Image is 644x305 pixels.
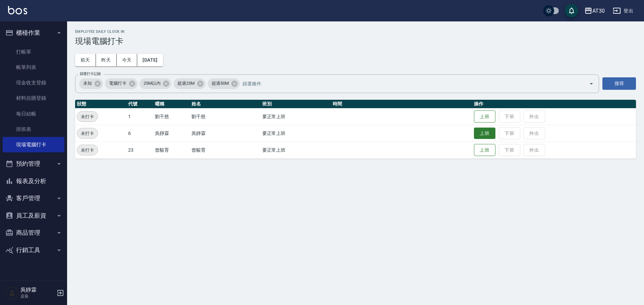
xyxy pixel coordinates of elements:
[153,142,190,158] td: 曾駿育
[8,6,27,14] img: Logo
[3,155,64,172] button: 預約管理
[77,147,98,154] span: 未打卡
[20,293,55,299] p: 店長
[153,108,190,125] td: 劉千慈
[173,78,206,89] div: 超過25M
[75,54,96,66] button: 前天
[602,77,636,90] button: 搜尋
[117,54,138,66] button: 今天
[75,29,636,34] h2: Employee Daily Clock In
[3,207,64,224] button: 員工及薪資
[261,125,331,142] td: 要正常上班
[3,172,64,190] button: 報表及分析
[126,142,153,158] td: 23
[3,24,64,42] button: 櫃檯作業
[3,189,64,207] button: 客戶管理
[261,100,331,108] th: 班別
[582,4,607,18] button: AT30
[3,137,64,152] a: 現場電腦打卡
[3,241,64,259] button: 行銷工具
[586,78,597,89] button: Open
[137,54,163,66] button: [DATE]
[79,78,103,89] div: 未知
[190,125,260,142] td: 吳靜霖
[208,78,240,89] div: 超過50M
[261,108,331,125] td: 要正常上班
[3,44,64,60] a: 打帳單
[190,108,260,125] td: 劉千慈
[153,125,190,142] td: 吳靜霖
[3,106,64,122] a: 每日結帳
[77,113,98,120] span: 未打卡
[79,80,96,87] span: 未知
[3,224,64,241] button: 商品管理
[105,80,130,87] span: 電腦打卡
[3,75,64,90] a: 現金收支登錄
[105,78,138,89] div: 電腦打卡
[153,100,190,108] th: 暱稱
[610,5,636,17] button: 登出
[565,4,578,17] button: save
[474,144,495,156] button: 上班
[126,125,153,142] td: 6
[126,108,153,125] td: 1
[140,78,172,89] div: 25M以內
[241,78,577,89] input: 篩選條件
[3,122,64,137] a: 排班表
[75,36,636,46] h3: 現場電腦打卡
[331,100,472,108] th: 時間
[77,130,98,137] span: 未打卡
[261,142,331,158] td: 要正常上班
[96,54,117,66] button: 昨天
[472,100,636,108] th: 操作
[80,71,101,76] label: 篩選打卡記錄
[3,60,64,75] a: 帳單列表
[140,80,165,87] span: 25M以內
[190,142,260,158] td: 曾駿育
[126,100,153,108] th: 代號
[474,128,495,139] button: 上班
[75,100,126,108] th: 狀態
[592,7,605,15] div: AT30
[20,287,55,293] h5: 吳靜霖
[3,90,64,106] a: 材料自購登錄
[208,80,233,87] span: 超過50M
[190,100,260,108] th: 姓名
[474,110,495,123] button: 上班
[5,286,19,300] img: Person
[173,80,199,87] span: 超過25M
